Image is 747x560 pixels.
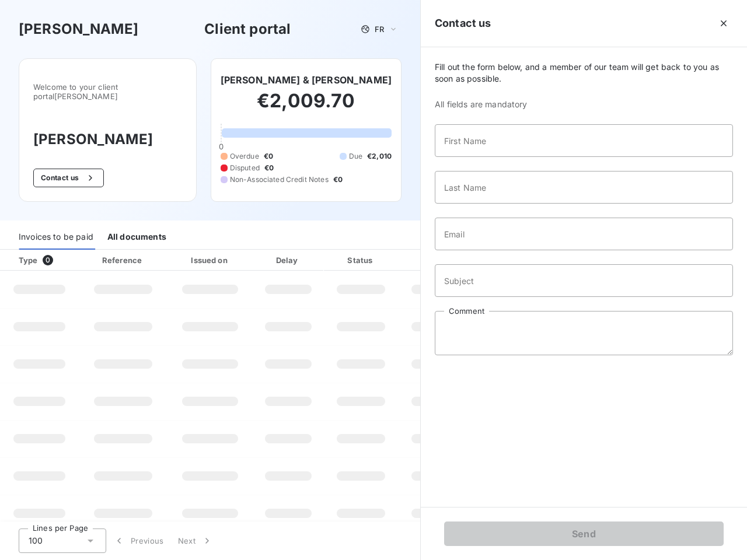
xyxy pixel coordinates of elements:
[102,256,142,265] div: Reference
[170,254,250,266] div: Issued on
[400,254,475,266] div: Amount
[43,255,53,265] span: 0
[435,15,491,32] h5: Contact us
[435,61,733,85] span: Fill out the form below, and a member of our team will get back to you as soon as possible.
[435,218,733,250] input: placeholder
[29,535,43,547] span: 100
[33,82,182,101] span: Welcome to your client portal [PERSON_NAME]
[230,163,260,173] span: Disputed
[230,151,259,162] span: Overdue
[367,151,392,162] span: €2,010
[19,225,93,250] div: Invoices to be paid
[444,521,724,546] button: Send
[435,99,733,110] span: All fields are mandatory
[221,73,392,87] h6: [PERSON_NAME] & [PERSON_NAME]
[107,225,166,250] div: All documents
[264,163,274,173] span: €0
[171,528,220,553] button: Next
[204,19,291,40] h3: Client portal
[349,151,362,162] span: Due
[19,19,138,40] h3: [PERSON_NAME]
[221,89,392,124] h2: €2,009.70
[255,254,322,266] div: Delay
[12,254,76,266] div: Type
[106,528,171,553] button: Previous
[230,174,329,185] span: Non-Associated Credit Notes
[435,171,733,204] input: placeholder
[264,151,273,162] span: €0
[33,169,104,187] button: Contact us
[435,264,733,297] input: placeholder
[33,129,182,150] h3: [PERSON_NAME]
[435,124,733,157] input: placeholder
[333,174,343,185] span: €0
[375,24,384,34] span: FR
[219,142,224,151] span: 0
[326,254,396,266] div: Status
